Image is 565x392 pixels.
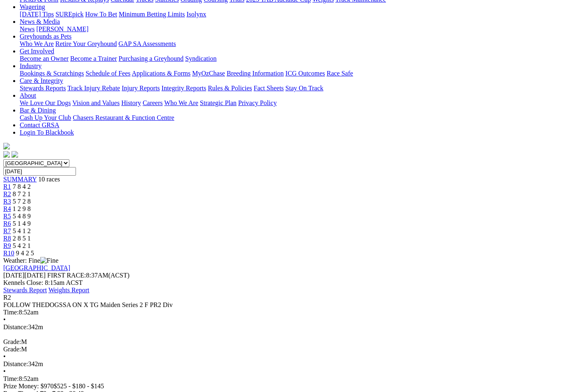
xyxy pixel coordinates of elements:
a: R9 [3,242,11,249]
img: logo-grsa-white.png [3,143,10,149]
div: Kennels Close: 8:15am ACST [3,279,562,287]
span: [DATE] [3,272,25,279]
span: 7 8 4 2 [13,183,31,190]
a: R2 [3,190,11,197]
div: About [20,99,562,107]
a: News & Media [20,18,60,25]
a: Applications & Forms [132,70,191,77]
a: Cash Up Your Club [20,114,71,121]
div: News & Media [20,25,562,33]
a: Become an Owner [20,55,69,62]
span: Distance: [3,323,28,330]
a: [PERSON_NAME] [36,25,88,32]
a: Isolynx [186,11,206,18]
a: Bookings & Scratchings [20,70,84,77]
a: We Love Our Dogs [20,99,71,106]
a: Rules & Policies [208,85,252,92]
a: R1 [3,183,11,190]
span: Grade: [3,338,21,345]
a: Login To Blackbook [20,129,74,136]
a: Schedule of Fees [85,70,130,77]
a: Become a Trainer [70,55,117,62]
a: Strategic Plan [200,99,237,106]
span: 9 4 2 5 [16,250,34,257]
a: Chasers Restaurant & Function Centre [73,114,174,121]
div: FOLLOW THEDOGSSA ON X TG Maiden Series 2 F PR2 Div [3,301,562,309]
span: R7 [3,227,11,234]
div: Prize Money: $970 [3,383,562,390]
a: Fact Sheets [254,85,284,92]
span: 5 4 1 2 [13,227,31,234]
div: M [3,338,562,346]
img: twitter.svg [11,151,18,158]
a: SUREpick [55,11,83,18]
div: Wagering [20,11,562,18]
span: 5 4 2 1 [13,242,31,249]
span: • [3,353,6,360]
span: 5 7 2 8 [13,198,31,205]
div: 342m [3,360,562,368]
a: [GEOGRAPHIC_DATA] [3,264,70,271]
a: Industry [20,62,41,69]
a: Stewards Report [3,287,47,293]
a: Stay On Track [285,85,323,92]
a: How To Bet [85,11,117,18]
a: R8 [3,235,11,242]
span: 1 2 9 8 [13,205,31,212]
a: About [20,92,36,99]
a: SUMMARY [3,176,37,183]
a: R3 [3,198,11,205]
div: 8:52am [3,309,562,316]
a: History [121,99,141,106]
input: Select date [3,167,76,176]
span: • [3,316,6,323]
span: Distance: [3,360,28,367]
a: Privacy Policy [238,99,277,106]
a: ICG Outcomes [285,70,325,77]
div: Greyhounds as Pets [20,40,562,48]
span: [DATE] [3,272,46,279]
a: Retire Your Greyhound [55,40,117,47]
a: R10 [3,250,14,257]
span: Time: [3,375,19,382]
a: Minimum Betting Limits [119,11,185,18]
span: 8:37AM(ACST) [47,272,129,279]
a: R6 [3,220,11,227]
a: Integrity Reports [161,85,206,92]
div: Industry [20,70,562,77]
div: M [3,346,562,353]
a: Injury Reports [122,85,160,92]
a: Race Safe [326,70,353,77]
a: Stewards Reports [20,85,66,92]
span: $525 - $180 - $145 [54,383,104,390]
a: [DATE] Tips [20,11,54,18]
a: Syndication [185,55,216,62]
a: Vision and Values [72,99,119,106]
div: Bar & Dining [20,114,562,121]
span: 8 7 2 1 [13,190,31,197]
span: R2 [3,294,11,301]
span: • [3,368,6,375]
span: 2 8 5 1 [13,235,31,242]
a: Who We Are [164,99,198,106]
div: Care & Integrity [20,85,562,92]
a: Greyhounds as Pets [20,33,71,40]
a: Wagering [20,3,45,10]
a: News [20,25,34,32]
span: 5 1 4 9 [13,220,31,227]
span: Weather: Fine [3,257,58,264]
a: R5 [3,213,11,220]
span: Time: [3,309,19,316]
span: Grade: [3,346,21,353]
a: MyOzChase [192,70,225,77]
a: R4 [3,205,11,212]
a: Purchasing a Greyhound [119,55,184,62]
